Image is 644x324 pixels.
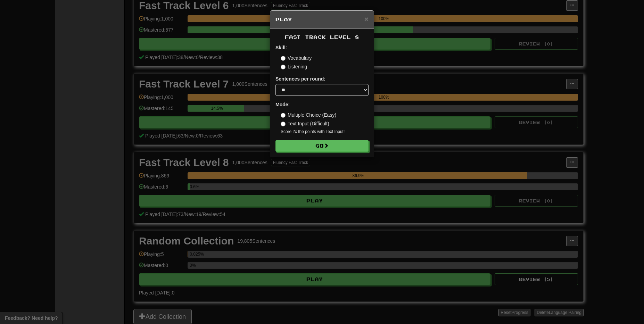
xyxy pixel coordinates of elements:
strong: Skill: [275,45,287,50]
label: Sentences per round: [275,75,325,82]
h5: Play [275,16,369,23]
label: Text Input (Difficult) [281,120,329,127]
input: Vocabulary [281,56,286,61]
span: × [364,15,369,23]
strong: Mode: [275,102,290,107]
label: Vocabulary [281,55,312,61]
label: Listening [281,63,307,70]
span: Fast Track Level 8 [285,34,359,40]
input: Text Input (Difficult) [281,122,286,126]
input: Listening [281,65,286,69]
input: Multiple Choice (Easy) [281,113,286,118]
button: Go [275,140,369,152]
small: Score 2x the points with Text Input ! [281,129,369,135]
button: Close [364,15,369,23]
label: Multiple Choice (Easy) [281,111,336,118]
